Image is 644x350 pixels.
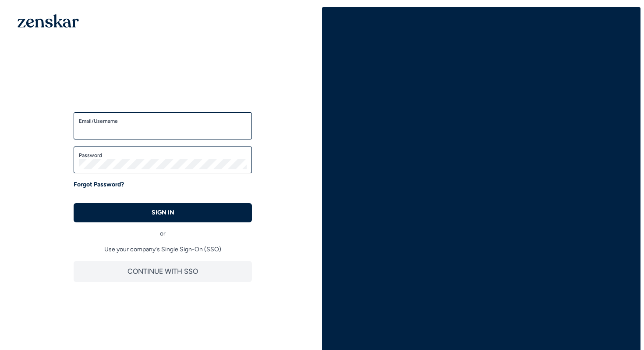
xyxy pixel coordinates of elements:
p: Use your company's Single Sign-On (SSO) [74,245,252,254]
button: CONTINUE WITH SSO [74,261,252,282]
label: Password [79,152,247,159]
button: SIGN IN [74,203,252,222]
label: Email/Username [79,118,247,125]
a: Forgot Password? [74,180,124,189]
img: 1OGAJ2xQqyY4LXKgY66KYq0eOWRCkrZdAb3gUhuVAqdWPZE9SRJmCz+oDMSn4zDLXe31Ii730ItAGKgCKgCCgCikA4Av8PJUP... [18,14,79,28]
p: SIGN IN [152,208,174,217]
div: or [74,222,252,238]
